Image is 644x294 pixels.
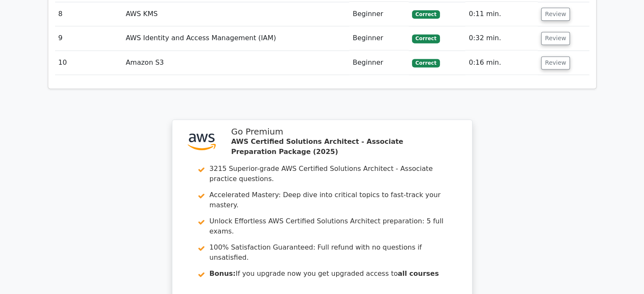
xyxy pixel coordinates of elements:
[541,32,570,45] button: Review
[412,59,439,67] span: Correct
[465,51,538,75] td: 0:16 min.
[122,26,349,50] td: AWS Identity and Access Management (IAM)
[465,2,538,26] td: 0:11 min.
[55,51,122,75] td: 10
[412,10,439,19] span: Correct
[55,2,122,26] td: 8
[349,51,409,75] td: Beginner
[541,56,570,69] button: Review
[55,26,122,50] td: 9
[541,8,570,21] button: Review
[122,2,349,26] td: AWS KMS
[412,34,439,43] span: Correct
[122,51,349,75] td: Amazon S3
[349,2,409,26] td: Beginner
[349,26,409,50] td: Beginner
[465,26,538,50] td: 0:32 min.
